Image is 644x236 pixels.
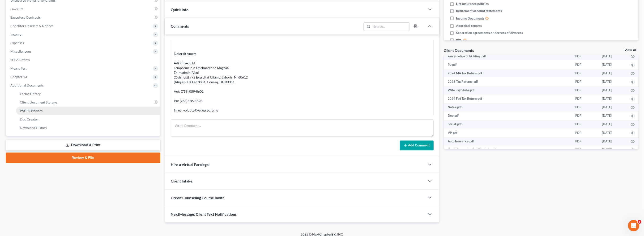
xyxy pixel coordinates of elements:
td: [DATE] [598,137,627,145]
span: Executory Contracts [10,15,41,19]
td: Dec-pdf [444,112,571,120]
td: [DATE] [598,128,627,137]
span: Retirement account statements [456,8,502,13]
td: 2023 Tax Returns-pdf [444,77,571,86]
span: Lawsuits [10,7,23,11]
span: Means Test [10,66,27,70]
td: Notes-pdf [444,103,571,112]
td: [DATE] [598,52,627,60]
td: PDF [571,145,598,154]
span: Codebtors Insiders & Notices [10,24,53,28]
td: [DATE] [598,120,627,128]
input: Search... [372,23,409,31]
span: Forms Library [20,92,41,96]
td: Social-pdf [444,120,571,128]
a: Download History [16,124,160,132]
td: [DATE] [598,112,627,120]
td: PDF [571,77,598,86]
span: Life insurance policies [456,1,489,6]
td: [DATE] [598,95,627,103]
td: Auto Insurance-pdf [444,137,571,145]
td: PDF [571,128,598,137]
td: Wife Pay Stubs-pdf [444,86,571,94]
a: Download & Print [6,140,160,151]
span: SOFA Review [10,58,30,62]
a: SOFA Review [7,56,160,64]
a: Client Document Storage [16,98,160,107]
span: 1 [638,220,641,224]
td: [DATE] [598,103,627,112]
td: CreditCounselingCertificate_1-pdf [444,145,571,154]
td: PL-pdf [444,60,571,69]
span: Doc Creator [20,117,38,121]
td: PDF [571,95,598,103]
td: [DATE] [598,145,627,154]
td: PDF [571,69,598,77]
span: Income Documents [456,16,485,21]
a: PACER Notices [16,107,160,115]
a: View All [625,49,636,52]
span: Client Intake [171,179,192,183]
span: Client Document Storage [20,100,57,104]
td: [DATE] [598,86,627,94]
iframe: Intercom live chat [628,220,639,231]
span: Additional Documents [10,83,44,87]
td: PDF [571,60,598,69]
td: kency notice of bk filing-pdf [444,52,571,60]
td: PDF [571,103,598,112]
td: 2024 Fed Tax Return-pdf [444,95,571,103]
td: PDF [571,52,598,60]
span: Income [10,32,21,36]
span: Chapter 13 [10,75,27,79]
span: Quick Info [171,7,188,12]
a: Forms Library [16,90,160,98]
div: Client Documents [444,48,474,53]
td: PDF [571,137,598,145]
span: Separation agreements or decrees of divorces [456,30,523,35]
span: Hire a Virtual Paralegal [171,162,209,167]
span: Expenses [10,41,24,45]
a: Review & File [6,153,160,163]
td: PDF [571,120,598,128]
a: Executory Contracts [7,13,160,22]
td: 2024 MA Tax Return-pdf [444,69,571,77]
a: Doc Creator [16,115,160,124]
td: [DATE] [598,60,627,69]
td: PDF [571,86,598,94]
td: VP-pdf [444,128,571,137]
span: Bills [456,38,463,43]
span: NextMessage: Client Text Notifications [171,212,237,216]
td: PDF [571,112,598,120]
span: Appraisal reports [456,23,482,28]
span: Download History [20,126,47,130]
span: Comments [171,24,189,28]
button: Add Comment [400,141,434,150]
span: Miscellaneous [10,49,31,53]
a: Lawsuits [7,5,160,13]
td: [DATE] [598,77,627,86]
td: [DATE] [598,69,627,77]
span: PACER Notices [20,109,43,113]
span: Credit Counseling Course Invite [171,195,225,200]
